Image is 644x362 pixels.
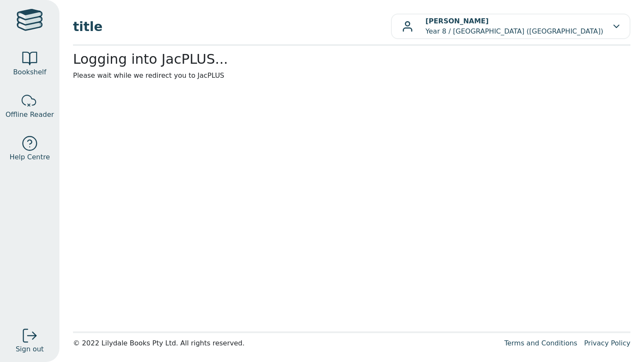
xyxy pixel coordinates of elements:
[425,17,489,25] b: [PERSON_NAME]
[73,338,498,348] div: © 2022 Lilydale Books Pty Ltd. All rights reserved.
[6,110,54,120] span: Offline Reader
[73,51,630,67] h2: Logging into JacPLUS...
[13,67,46,77] span: Bookshelf
[73,17,391,36] span: title
[391,14,630,39] button: [PERSON_NAME]Year 8 / [GEOGRAPHIC_DATA] ([GEOGRAPHIC_DATA])
[73,71,630,81] p: Please wait while we redirect you to JacPLUS
[425,16,603,37] p: Year 8 / [GEOGRAPHIC_DATA] ([GEOGRAPHIC_DATA])
[584,339,630,347] a: Privacy Policy
[16,344,44,354] span: Sign out
[9,152,50,162] span: Help Centre
[504,339,577,347] a: Terms and Conditions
